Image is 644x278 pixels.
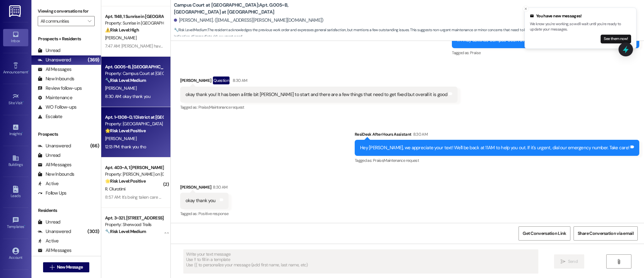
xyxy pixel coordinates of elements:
[568,258,578,265] span: Send
[38,228,71,235] div: Unanswered
[198,211,229,216] span: Positive response
[211,184,227,190] div: 8:30 AM
[3,122,28,139] a: Insights •
[180,103,458,112] div: Tagged as:
[38,85,82,92] div: Review follow-ups
[86,55,101,65] div: (369)
[3,246,28,263] a: Account
[574,226,638,241] button: Share Conversation via email
[9,5,22,17] img: ResiDesk Logo
[186,197,216,204] div: okay thank you
[38,47,60,54] div: Unread
[523,6,529,12] button: Close toast
[86,227,101,236] div: (303)
[105,128,146,133] strong: 🌟 Risk Level: Positive
[198,105,209,110] span: Praise ,
[186,91,447,98] div: okay thank you! It has been a little bit [PERSON_NAME] to start and there are a few things that n...
[530,13,631,19] div: You have new messages!
[43,262,90,272] button: New Message
[470,50,480,55] span: Praise
[105,121,163,127] div: Property: [GEOGRAPHIC_DATA]
[105,164,163,171] div: Apt. 403~A, 1 [PERSON_NAME] on [GEOGRAPHIC_DATA]
[180,77,458,87] div: [PERSON_NAME]
[174,27,644,40] span: : The resident acknowledges the previous work order and expresses general satisfaction, but menti...
[174,17,324,24] div: [PERSON_NAME]. ([EMAIL_ADDRESS][PERSON_NAME][DOMAIN_NAME])
[3,29,28,46] a: Inbox
[105,64,163,70] div: Apt. G005~B, [GEOGRAPHIC_DATA] at [GEOGRAPHIC_DATA]
[452,48,639,57] div: Tagged as:
[105,70,163,77] div: Property: Campus Court at [GEOGRAPHIC_DATA]
[28,69,29,73] span: •
[105,35,136,41] span: [PERSON_NAME]
[38,57,71,63] div: Unanswered
[105,221,163,228] div: Property: Sherwood Trails
[3,91,28,108] a: Site Visit •
[38,94,72,101] div: Maintenance
[50,265,54,270] i: 
[384,158,419,163] span: Maintenance request
[231,77,247,84] div: 8:30 AM
[41,16,85,26] input: All communities
[105,186,125,192] span: R. Olurotimi
[105,27,139,33] strong: ⚠️ Risk Level: High
[105,144,146,150] div: 12:13 PM: thank you tho
[360,145,629,151] div: Hey [PERSON_NAME], we appreciate your text! We'll be back at 11AM to help you out. If it's urgent...
[519,226,570,241] button: Get Conversation Link
[180,209,229,218] div: Tagged as:
[38,238,59,244] div: Active
[105,77,146,83] strong: 🔧 Risk Level: Medium
[38,152,60,159] div: Unread
[105,215,163,221] div: Apt. 3~321, [STREET_ADDRESS][PERSON_NAME]
[180,184,229,193] div: [PERSON_NAME]
[105,194,179,200] div: 8:57 AM: It's being taken care of. Thanks!
[38,171,74,178] div: New Inbounds
[31,36,101,42] div: Prospects + Residents
[554,254,585,269] button: Send
[38,76,74,82] div: New Inbounds
[38,113,62,120] div: Escalate
[174,27,207,32] strong: 🔧 Risk Level: Medium
[213,77,230,84] div: Question
[561,259,565,264] i: 
[31,131,101,138] div: Prospects
[523,230,566,237] span: Get Conversation Link
[23,100,24,104] span: •
[105,85,136,91] span: [PERSON_NAME]
[105,20,163,26] div: Property: Sunrise in [GEOGRAPHIC_DATA]
[105,229,146,234] strong: 🔧 Risk Level: Medium
[105,178,146,184] strong: 🌟 Risk Level: Positive
[38,104,76,111] div: WO Follow-ups
[31,207,101,214] div: Residents
[89,141,101,151] div: (66)
[88,19,91,24] i: 
[373,158,384,163] span: Praise ,
[38,162,71,168] div: All Messages
[38,219,60,225] div: Unread
[105,136,136,141] span: [PERSON_NAME]
[412,131,428,138] div: 8:30 AM
[105,171,163,178] div: Property: [PERSON_NAME] on [GEOGRAPHIC_DATA]
[38,66,71,73] div: All Messages
[38,143,71,149] div: Unanswered
[38,180,59,187] div: Active
[174,2,300,15] b: Campus Court at [GEOGRAPHIC_DATA]: Apt. G005~B, [GEOGRAPHIC_DATA] at [GEOGRAPHIC_DATA]
[616,259,621,264] i: 
[355,131,639,140] div: ResiDesk After Hours Assistant
[57,264,83,270] span: New Message
[3,184,28,201] a: Leads
[38,190,67,196] div: Follow Ups
[601,35,631,43] button: See them now!
[105,13,163,20] div: Apt. 1148, 1 Sunrise in [GEOGRAPHIC_DATA]
[105,94,150,99] div: 8:30 AM: okay thank you
[105,114,163,121] div: Apt. 1~1308~D, 1 District at [GEOGRAPHIC_DATA]
[24,224,25,228] span: •
[209,105,244,110] span: Maintenance request
[38,247,71,254] div: All Messages
[530,21,631,32] p: We know you're working, so we'll wait until you're ready to update your messages.
[3,215,28,232] a: Templates •
[3,153,28,170] a: Buildings
[578,230,634,237] span: Share Conversation via email
[22,131,23,135] span: •
[38,6,95,16] label: Viewing conversations for
[355,156,639,165] div: Tagged as:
